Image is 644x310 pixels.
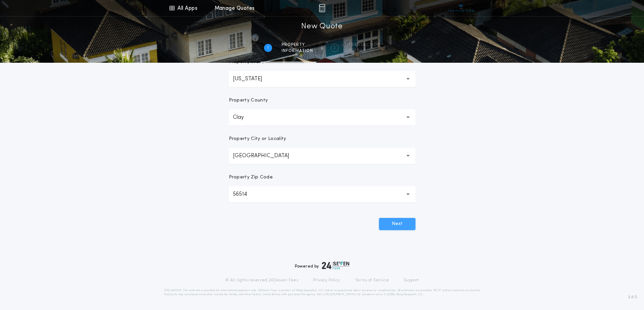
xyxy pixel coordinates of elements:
[404,278,419,283] a: Support
[267,45,269,51] h2: 1
[233,190,258,198] p: 56514
[229,186,415,202] button: 56514
[229,148,415,164] button: [GEOGRAPHIC_DATA]
[229,174,273,181] p: Property Zip Code
[628,294,637,300] span: 3.8.0
[229,71,415,87] button: [US_STATE]
[448,5,474,11] img: vs-icon
[322,261,350,270] img: logo
[379,218,415,230] button: Next
[319,4,325,12] img: img
[225,278,298,283] p: © All rights reserved. 24|Seven Fees
[348,42,380,48] span: Transaction
[282,42,313,48] span: Property
[355,278,389,283] a: Terms of Service
[301,21,342,32] h1: New Quote
[348,48,380,54] span: details
[229,136,286,142] p: Property City or Locality
[233,113,255,121] p: Clay
[229,97,268,104] p: Property County
[164,288,480,297] p: DISCLAIMER: This estimate is provided for informational purposes only. 24|Seven Fees, a product o...
[233,152,300,160] p: [GEOGRAPHIC_DATA]
[229,109,415,125] button: Clay
[233,75,273,83] p: [US_STATE]
[333,45,336,51] h2: 2
[295,261,350,270] div: Powered by
[282,48,313,54] span: information
[313,278,340,283] a: Privacy Policy
[323,293,356,296] a: [URL][DOMAIN_NAME]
